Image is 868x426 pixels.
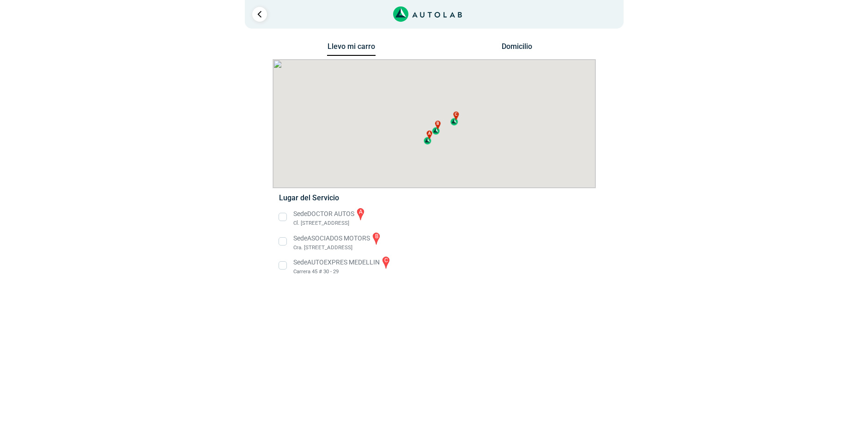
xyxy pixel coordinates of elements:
a: Ir al paso anterior [252,7,267,22]
span: c [455,112,457,118]
button: Llevo mi carro [327,42,376,56]
span: a [428,131,431,137]
span: b [436,120,439,127]
a: Link al sitio de autolab [393,9,462,18]
h5: Lugar del Servicio [279,193,589,202]
button: Domicilio [492,42,541,55]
